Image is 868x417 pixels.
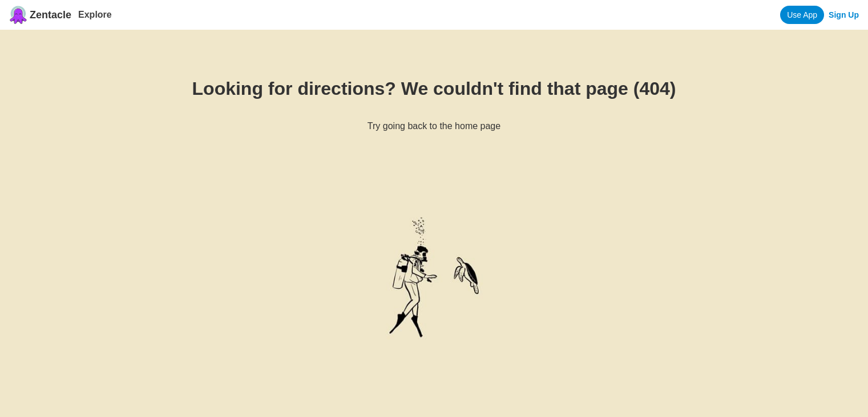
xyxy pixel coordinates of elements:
a: Use App [780,6,824,24]
img: Zentacle logo [9,6,27,24]
h6: Try going back to the home page [37,121,831,131]
a: Explore [78,10,112,19]
img: Diver with turtle [337,153,531,412]
span: Zentacle [30,9,71,21]
a: Sign Up [829,10,859,19]
a: Zentacle logoZentacle [9,6,71,24]
h1: Looking for directions? We couldn't find that page (404) [37,78,831,99]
